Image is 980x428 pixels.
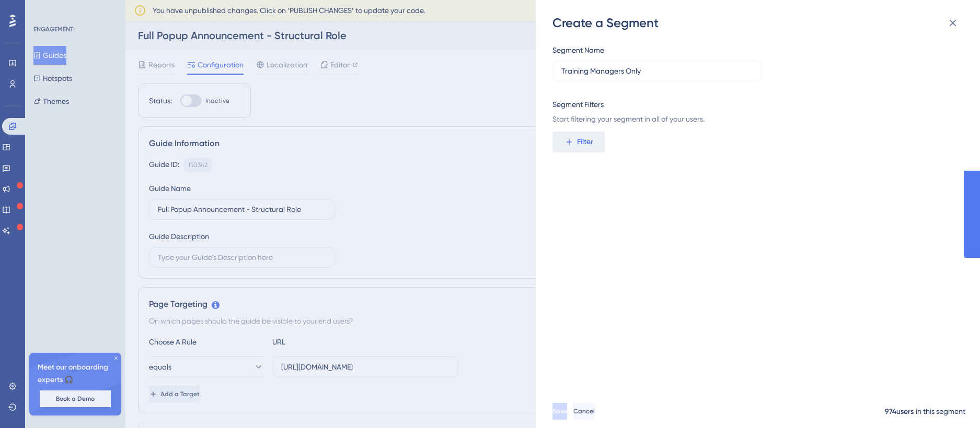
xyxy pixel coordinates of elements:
input: Segment Name [561,65,753,77]
span: Filter [577,136,593,148]
button: Save [552,403,567,420]
span: Save [552,407,567,415]
div: in this segment [916,405,965,418]
div: Segment Name [552,44,604,56]
div: Create a Segment [552,15,965,31]
iframe: UserGuiding AI Assistant Launcher [936,387,967,418]
span: Start filtering your segment in all of your users. [552,113,957,125]
span: Cancel [573,407,595,415]
div: 974 users [885,406,914,418]
button: Cancel [573,403,595,420]
div: Segment Filters [552,98,604,111]
button: Filter [552,132,605,152]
